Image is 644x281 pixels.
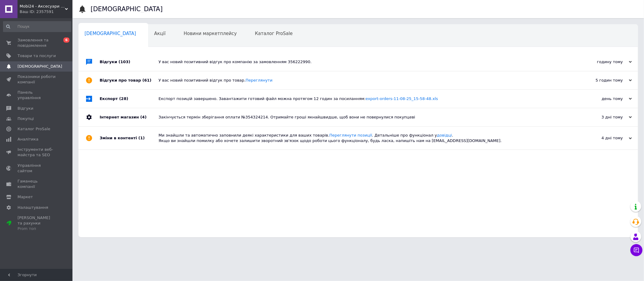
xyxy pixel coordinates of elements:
[100,71,159,89] div: Відгуки про товар
[437,133,452,137] a: довідці
[91,5,163,13] h1: [DEMOGRAPHIC_DATA]
[20,9,72,15] div: Ваш ID: 2357591
[18,205,48,210] span: Налаштування
[630,244,642,256] button: Чат з покупцем
[100,53,159,71] div: Відгуки
[18,106,33,111] span: Відгуки
[154,31,166,36] span: Акції
[63,37,69,43] span: 6
[18,163,56,174] span: Управління сайтом
[100,108,159,126] div: Інтернет магазин
[18,116,34,121] span: Покупці
[119,96,128,101] span: (28)
[18,194,33,200] span: Маркет
[20,4,65,9] span: Mobi24 - Аксесуари для смартфонів
[18,53,56,59] span: Товари та послуги
[18,147,56,158] span: Інструменти веб-майстра та SEO
[143,78,152,82] span: (61)
[3,21,71,32] input: Пошук
[18,137,38,142] span: Аналітика
[18,226,56,231] div: Prom топ
[572,96,632,102] div: день тому
[329,133,372,137] a: Переглянути позиції
[140,115,146,119] span: (4)
[100,127,159,150] div: Зміни в контенті
[572,115,632,120] div: 3 дні тому
[18,74,56,85] span: Показники роботи компанії
[159,133,572,144] div: Ми знайшли та автоматично заповнили деякі характеристики для ваших товарів. . Детальніше про функ...
[18,126,50,132] span: Каталог ProSale
[245,78,272,82] a: Переглянути
[159,115,572,120] div: Закінчується термін зберігання оплати №354324214. Отримайте гроші якнайшвидше, щоб вони не поверн...
[184,31,237,36] span: Новини маркетплейсу
[18,90,56,101] span: Панель управління
[255,31,293,36] span: Каталог ProSale
[366,96,438,101] a: export-orders-11-08-25_15-58-48.xls
[18,37,56,48] span: Замовлення та повідомлення
[18,179,56,189] span: Гаманець компанії
[572,78,632,83] div: 5 годин тому
[18,64,62,69] span: [DEMOGRAPHIC_DATA]
[572,135,632,141] div: 4 дні тому
[159,78,572,83] div: У вас новий позитивний відгук про товар.
[138,136,145,140] span: (1)
[159,96,572,102] div: Експорт позицій завершено. Завантажити готовий файл можна протягом 12 годин за посиланням:
[85,31,136,36] span: [DEMOGRAPHIC_DATA]
[119,60,130,64] span: (103)
[572,59,632,65] div: годину тому
[159,59,572,65] div: У вас новий позитивний відгук про компанію за замовленням 356222990.
[100,90,159,108] div: Експорт
[18,215,56,232] span: [PERSON_NAME] та рахунки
